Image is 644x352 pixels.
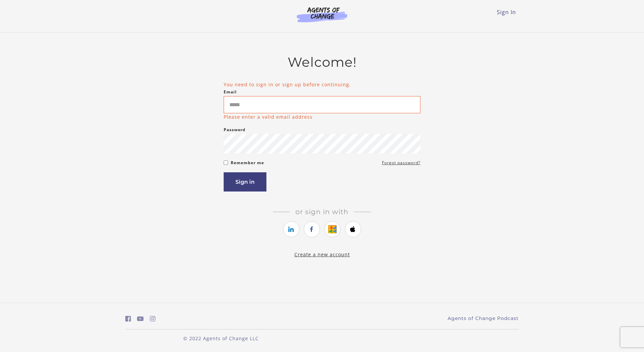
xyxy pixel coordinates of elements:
a: Sign In [497,8,516,16]
a: https://courses.thinkific.com/users/auth/linkedin?ss%5Breferral%5D=&ss%5Buser_return_to%5D=%2Fenr... [283,221,299,237]
a: https://courses.thinkific.com/users/auth/apple?ss%5Breferral%5D=&ss%5Buser_return_to%5D=%2Fenroll... [345,221,361,237]
p: © 2022 Agents of Change LLC [125,335,317,342]
a: https://www.youtube.com/c/AgentsofChangeTestPrepbyMeaganMitchell (Open in a new window) [137,314,144,324]
i: https://www.facebook.com/groups/aswbtestprep (Open in a new window) [125,316,131,322]
label: Email [224,88,237,96]
i: https://www.youtube.com/c/AgentsofChangeTestPrepbyMeaganMitchell (Open in a new window) [137,316,144,322]
a: https://www.facebook.com/groups/aswbtestprep (Open in a new window) [125,314,131,324]
i: https://www.instagram.com/agentsofchangeprep/ (Open in a new window) [150,316,156,322]
a: https://www.instagram.com/agentsofchangeprep/ (Open in a new window) [150,314,156,324]
button: Sign in [224,172,266,192]
a: https://courses.thinkific.com/users/auth/facebook?ss%5Breferral%5D=&ss%5Buser_return_to%5D=%2Fenr... [304,221,320,237]
span: Or sign in with [290,208,354,216]
a: Create a new account [294,251,350,258]
a: Forgot password? [382,159,420,167]
img: Agents of Change Logo [290,7,354,22]
label: Remember me [231,159,264,167]
a: https://courses.thinkific.com/users/auth/google?ss%5Breferral%5D=&ss%5Buser_return_to%5D=%2Fenrol... [324,221,341,237]
a: Agents of Change Podcast [448,315,519,322]
label: Password [224,126,246,134]
li: You need to sign in or sign up before continuing. [224,81,420,88]
h2: Welcome! [224,54,420,70]
p: Please enter a valid email address [224,113,313,120]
